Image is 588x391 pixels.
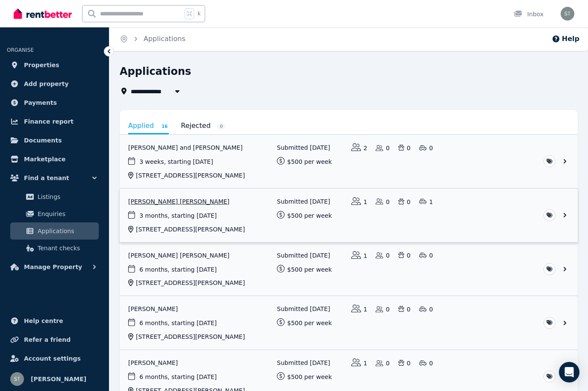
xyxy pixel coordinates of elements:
a: View application: Shunki Sone and Ayana Tobiishi [120,135,578,188]
span: Add property [24,79,69,89]
a: Marketplace [7,151,102,168]
a: View application: Jasmine Smith [120,296,578,350]
span: Properties [24,60,59,70]
div: Inbox [514,10,544,18]
span: k [197,10,200,17]
a: Payments [7,94,102,111]
span: Listings [38,192,95,202]
div: Open Intercom Messenger [559,362,579,382]
a: Rejected [181,118,226,133]
a: Help centre [7,312,102,329]
nav: Breadcrumb [109,27,196,51]
a: View application: Leung Shing Chan [120,243,578,296]
button: Help [552,34,579,44]
a: Listings [10,188,99,205]
span: Tenant checks [38,243,95,253]
span: Applications [38,226,95,236]
span: 0 [217,123,226,130]
span: ORGANISE [7,47,34,53]
span: Payments [24,98,57,108]
a: Finance report [7,113,102,130]
span: Documents [24,135,62,145]
a: Properties [7,56,102,74]
a: Add property [7,75,102,92]
img: Samantha Thomas [561,7,574,21]
span: Account settings [24,353,81,364]
span: Refer a friend [24,335,71,345]
span: Help centre [24,316,63,326]
span: Enquiries [38,209,95,219]
button: Manage Property [7,258,102,275]
span: Marketplace [24,154,65,164]
a: Tenant checks [10,240,99,257]
a: Enquiries [10,205,99,222]
span: Find a tenant [24,173,69,183]
img: Samantha Thomas [10,372,24,386]
a: Applications [144,35,185,43]
a: Refer a friend [7,331,102,348]
a: Applied [128,118,169,134]
span: [PERSON_NAME] [31,374,86,384]
a: Applications [10,222,99,240]
a: Documents [7,132,102,149]
a: View application: Emma Jayne Cooper [120,189,578,242]
img: RentBetter [14,7,72,20]
h1: Applications [120,65,191,78]
span: 16 [160,123,169,130]
a: Account settings [7,350,102,367]
span: Manage Property [24,262,82,272]
span: Finance report [24,116,73,127]
button: Find a tenant [7,169,102,187]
